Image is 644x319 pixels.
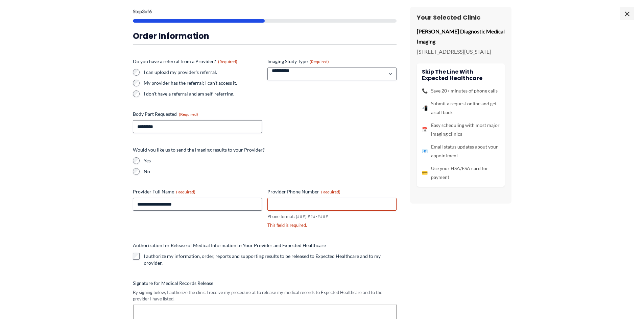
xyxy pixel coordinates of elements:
span: 📞 [422,86,428,95]
div: By signing below, I authorize the clinic I receive my procedure at to release my medical records ... [133,289,397,302]
label: Yes [144,157,397,164]
h3: Order Information [133,31,397,41]
div: This field is required. [267,222,397,229]
span: 💳 [422,168,428,177]
span: 📅 [422,125,428,134]
h4: Skip the line with Expected Healthcare [422,69,500,81]
div: Phone format: (###) ###-#### [267,213,397,220]
label: My provider has the referral; I can't access it. [144,80,262,86]
li: Easy scheduling with most major imaging clinics [422,121,500,138]
label: Provider Full Name [133,188,262,195]
li: Save 20+ minutes of phone calls [422,86,500,95]
p: [PERSON_NAME] Diagnostic Medical Imaging [417,26,505,46]
span: × [620,7,634,20]
span: 6 [149,8,152,14]
span: (Required) [310,59,329,64]
label: Imaging Study Type [267,58,397,65]
label: I authorize my information, order, reports and supporting results to be released to Expected Heal... [144,253,397,266]
span: 3 [142,8,145,14]
span: (Required) [321,189,340,194]
legend: Would you like us to send the imaging results to your Provider? [133,147,265,153]
label: Signature for Medical Records Release [133,280,397,287]
legend: Authorization for Release of Medical Information to Your Provider and Expected Healthcare [133,242,326,249]
li: Email status updates about your appointment [422,142,500,160]
label: No [144,168,397,175]
label: I can upload my provider's referral. [144,69,262,76]
p: Step of [133,9,397,14]
legend: Do you have a referral from a Provider? [133,58,237,65]
li: Submit a request online and get a call back [422,99,500,117]
li: Use your HSA/FSA card for payment [422,164,500,182]
label: Provider Phone Number [267,188,397,195]
p: [STREET_ADDRESS][US_STATE] [417,47,505,57]
span: (Required) [218,59,237,64]
label: I don't have a referral and am self-referring. [144,90,262,97]
h3: Your Selected Clinic [417,14,505,21]
span: (Required) [176,189,195,194]
span: (Required) [179,112,198,117]
span: 📲 [422,104,428,112]
span: 📧 [422,147,428,156]
label: Body Part Requested [133,111,262,117]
